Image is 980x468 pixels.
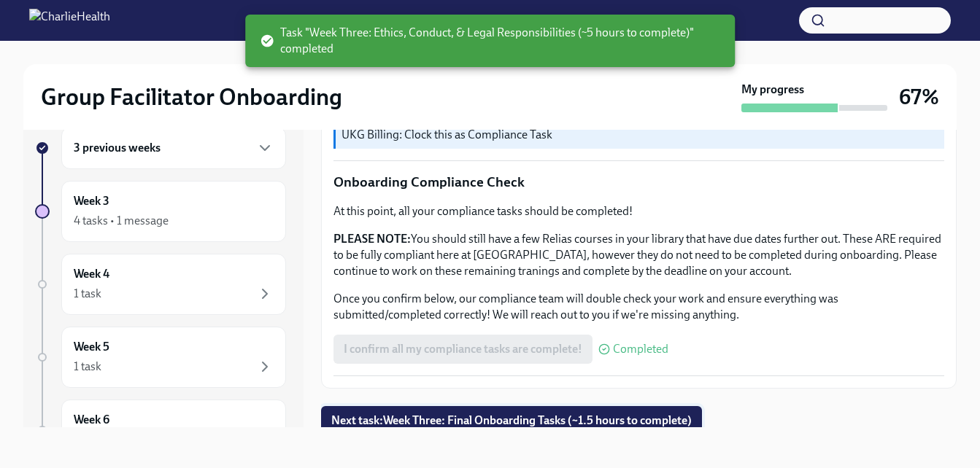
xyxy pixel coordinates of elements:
h6: Week 6 [74,412,109,428]
h6: 3 previous weeks [74,140,161,156]
h6: Week 4 [74,266,109,282]
span: Next task : Week Three: Final Onboarding Tasks (~1.5 hours to complete) [331,413,692,428]
h6: Week 5 [74,339,109,355]
p: Onboarding Compliance Check [333,173,944,192]
p: UKG Billing: Clock this as Compliance Task [342,127,938,143]
h3: 67% [899,84,939,110]
a: Week 6 [35,399,286,461]
div: 1 task [74,359,101,375]
button: Next task:Week Three: Final Onboarding Tasks (~1.5 hours to complete) [321,406,702,435]
strong: My progress [741,82,804,98]
strong: PLEASE NOTE: [333,232,411,246]
div: 1 task [74,286,101,302]
img: CharlieHealth [29,9,110,32]
h6: Week 3 [74,193,109,209]
span: Completed [613,343,668,355]
div: 3 previous weeks [61,127,286,169]
a: Week 34 tasks • 1 message [35,181,286,242]
span: Task "Week Three: Ethics, Conduct, & Legal Responsibilities (~5 hours to complete)" completed [260,25,724,57]
div: 4 tasks • 1 message [74,213,169,229]
h2: Group Facilitator Onboarding [41,82,342,112]
p: At this point, all your compliance tasks should be completed! [333,203,944,219]
p: Once you confirm below, our compliance team will double check your work and ensure everything was... [333,291,944,323]
a: Week 41 task [35,254,286,315]
a: Week 51 task [35,327,286,388]
p: You should still have a few Relias courses in your library that have due dates further out. These... [333,231,944,279]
